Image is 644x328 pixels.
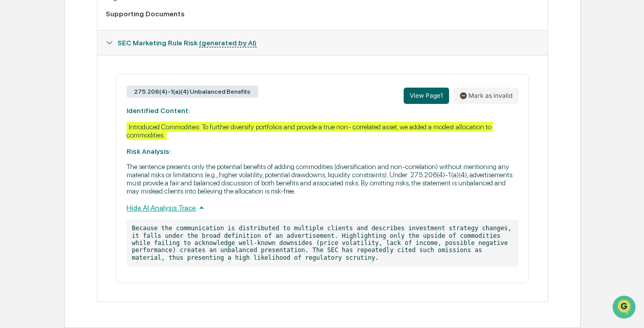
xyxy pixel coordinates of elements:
div: SEC Marketing Rule Risk (generated by AI) [97,31,547,55]
div: 🔎 [10,148,18,156]
div: Introduced Commodities: To further diversify portfolios and provide a true non- correlated asset,... [127,122,493,140]
a: 🖐️Preclearance [6,124,70,142]
button: Start new chat [174,80,186,93]
a: 🗄️Attestations [70,124,131,142]
a: Powered byPylon [72,172,123,180]
span: Pylon [102,172,123,180]
button: Mark as invalid [453,88,518,104]
p: Because the communication is distributed to multiple clients and describes investment strategy ch... [127,220,518,266]
strong: Risk Analysis: [127,147,171,155]
div: 🗄️ [74,129,82,137]
u: (generated by AI) [199,39,257,47]
button: View Page1 [404,88,449,104]
div: Hide AI Analysis Trace [127,202,518,213]
span: SEC Marketing Rule Risk [117,39,257,47]
div: 🖐️ [10,129,18,137]
strong: Identified Content: [127,106,190,115]
img: 1746055101610-c473b297-6a78-478c-a979-82029cc54cd1 [10,77,29,96]
p: The sentence presents only the potential benefits of adding commodities (diversification and non-... [127,162,518,195]
a: 🔎Data Lookup [6,143,68,161]
div: 275.206(4)-1(a)(4) Unbalanced Benefits [127,86,258,98]
span: Preclearance [20,128,66,138]
span: Data Lookup [20,147,64,157]
span: Attestations [84,128,127,138]
p: How can we help? [10,21,186,37]
div: We're available if you need us! [35,88,129,96]
iframe: Open customer support [611,294,639,322]
div: Supporting Documents [106,10,539,18]
div: Start new chat [35,77,167,88]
